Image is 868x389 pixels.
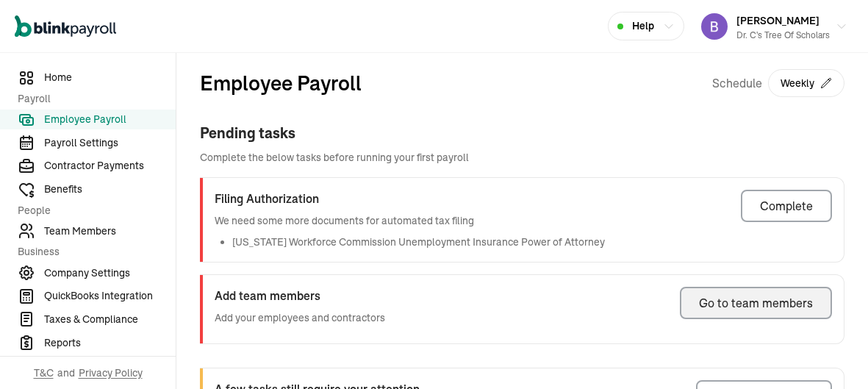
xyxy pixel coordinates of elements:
span: Benefits [44,182,176,197]
span: Complete the below tasks before running your first payroll [200,150,844,165]
span: Team Members [44,224,176,239]
button: Weekly [768,69,844,97]
iframe: Chat Widget [795,318,868,389]
span: Taxes & Compliance [44,312,176,327]
li: [US_STATE] Workforce Commission Unemployment Insurance Power of Attorney [232,235,605,250]
button: [PERSON_NAME]Dr. C's Tree of Scholars [695,8,853,45]
button: Go to team members [680,287,832,319]
span: Contractor Payments [44,158,176,174]
span: Home [44,70,176,85]
span: Business [18,244,167,260]
p: Add your employees and contractors [215,310,385,326]
span: Employee Payroll [44,112,176,127]
span: Help [632,18,654,34]
div: Schedule [712,68,844,99]
div: Complete [760,197,813,215]
span: Privacy Policy [79,365,143,380]
div: Go to team members [699,294,813,312]
span: Payroll [18,91,167,107]
p: We need some more documents for automated tax filing [215,213,605,229]
div: Pending tasks [200,122,844,144]
h3: Add team members [215,287,385,304]
h3: Filing Authorization [215,190,605,207]
span: [PERSON_NAME] [736,14,819,27]
span: Company Settings [44,265,176,281]
button: Complete [741,190,832,222]
span: Payroll Settings [44,135,176,151]
span: Reports [44,335,176,351]
h2: Employee Payroll [200,68,362,99]
span: QuickBooks Integration [44,288,176,304]
span: T&C [34,365,54,380]
div: Dr. C's Tree of Scholars [736,29,830,42]
nav: Global [15,5,116,48]
button: Help [608,12,684,40]
span: People [18,203,167,218]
